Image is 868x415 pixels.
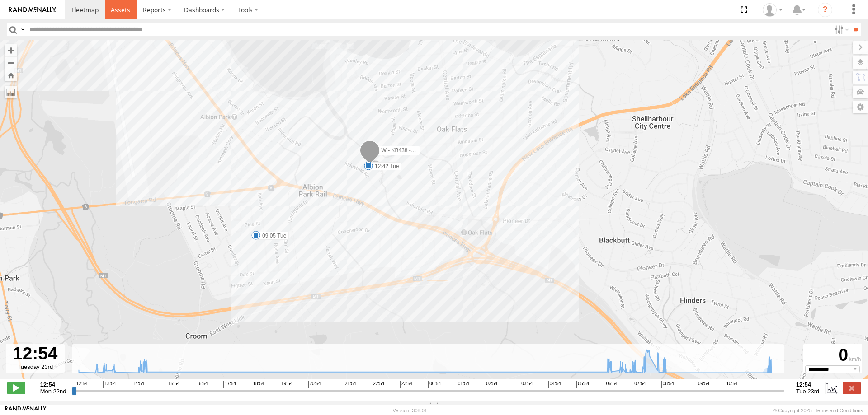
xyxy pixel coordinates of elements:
span: Tue 23rd Sep 2025 [796,388,819,395]
a: Terms and Conditions [815,408,863,413]
span: 03:54 [520,381,533,388]
span: 06:54 [605,381,618,388]
span: 01:54 [457,381,469,388]
span: 08:54 [661,381,674,388]
label: Play/Stop [7,382,25,394]
div: 0 [805,345,861,365]
span: 16:54 [195,381,208,388]
span: W - KB438 - [PERSON_NAME] [382,147,457,154]
a: Visit our Website [5,406,47,415]
button: Zoom in [5,44,17,56]
label: Map Settings [853,101,868,113]
span: 19:54 [280,381,292,388]
span: 22:54 [372,381,384,388]
span: 21:54 [344,381,356,388]
div: Tye Clark [759,3,786,17]
button: Zoom out [5,56,17,69]
span: 10:54 [725,381,737,388]
span: Mon 22nd Sep 2025 [40,388,66,395]
label: 12:42 Tue [368,162,401,170]
span: 14:54 [132,381,144,388]
label: Close [843,382,861,394]
span: 00:54 [428,381,441,388]
label: Measure [5,86,17,98]
strong: 12:54 [40,381,66,388]
span: 17:54 [223,381,236,388]
span: 18:54 [252,381,264,388]
strong: 12:54 [796,381,819,388]
span: 07:54 [633,381,646,388]
span: 09:54 [697,381,709,388]
button: Zoom Home [5,69,17,81]
span: 13:54 [103,381,116,388]
span: 05:54 [576,381,589,388]
span: 04:54 [548,381,561,388]
label: 09:05 Tue [256,232,289,240]
div: © Copyright 2025 - [773,408,863,413]
div: Version: 308.01 [393,408,427,413]
span: 12:54 [75,381,88,388]
span: 20:54 [308,381,321,388]
label: Search Filter Options [831,23,850,36]
span: 02:54 [485,381,497,388]
label: Search Query [19,23,26,36]
span: 15:54 [167,381,179,388]
img: rand-logo.svg [9,7,56,13]
span: 23:54 [400,381,413,388]
i: ? [818,3,832,17]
